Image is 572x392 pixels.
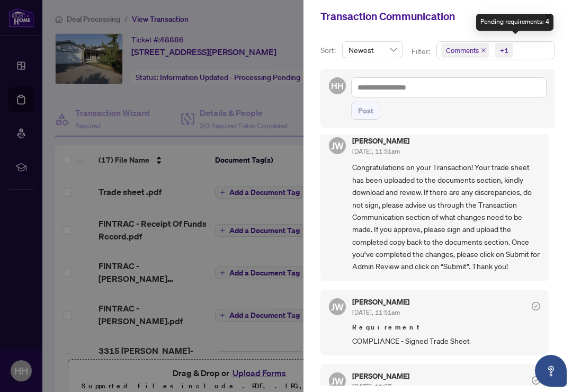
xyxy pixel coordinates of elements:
div: Pending requirements: 4 [476,14,553,31]
div: Transaction Communication [320,8,541,24]
h5: [PERSON_NAME] [352,137,409,145]
span: JW [331,373,344,388]
span: Comments [446,45,479,56]
span: HH [331,79,343,93]
div: +1 [500,45,508,56]
h5: [PERSON_NAME] [352,372,409,380]
span: [DATE], 11:51am [352,147,400,155]
span: Congratulations on your Transaction! Your trade sheet has been uploaded to the documents section,... [352,161,540,272]
span: Comments [441,43,489,58]
span: Requirement [352,322,540,333]
button: Post [351,102,380,120]
span: [DATE], 11:37am [352,382,400,390]
span: JW [331,299,344,314]
span: check-circle [532,302,540,310]
span: Newest [348,42,397,58]
span: [DATE], 11:51am [352,308,400,316]
h5: [PERSON_NAME] [352,298,409,306]
p: Filter: [412,46,432,57]
span: check-circle [532,376,540,385]
span: COMPLIANCE - Signed Trade Sheet [352,335,540,347]
button: Open asap [535,355,567,387]
span: JW [331,138,344,153]
span: close [481,48,486,53]
span: close [544,13,552,20]
p: Sort: [320,44,338,56]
